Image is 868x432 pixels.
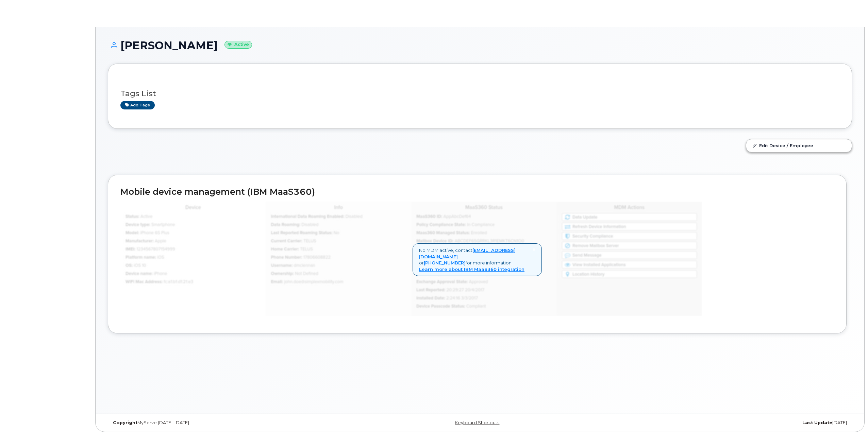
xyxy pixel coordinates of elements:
[108,420,356,426] div: MyServe [DATE]–[DATE]
[224,41,252,49] small: Active
[113,420,137,425] strong: Copyright
[419,266,524,272] a: Learn more about IBM MaaS360 integration
[533,246,535,253] span: ×
[455,420,499,425] a: Keyboard Shortcuts
[120,101,155,109] a: Add tags
[120,89,839,98] h3: Tags List
[802,420,832,425] strong: Last Update
[604,420,852,426] div: [DATE]
[120,202,702,316] img: mdm_maas360_data_lg-147edf4ce5891b6e296acbe60ee4acd306360f73f278574cfef86ac192ea0250.jpg
[424,260,466,265] a: [PHONE_NUMBER]
[108,39,852,51] h1: [PERSON_NAME]
[419,247,516,259] a: [EMAIL_ADDRESS][DOMAIN_NAME]
[413,243,542,276] div: No MDM active, contact or for more information
[120,187,834,197] h2: Mobile device management (IBM MaaS360)
[746,139,852,152] a: Edit Device / Employee
[533,247,535,252] a: Close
